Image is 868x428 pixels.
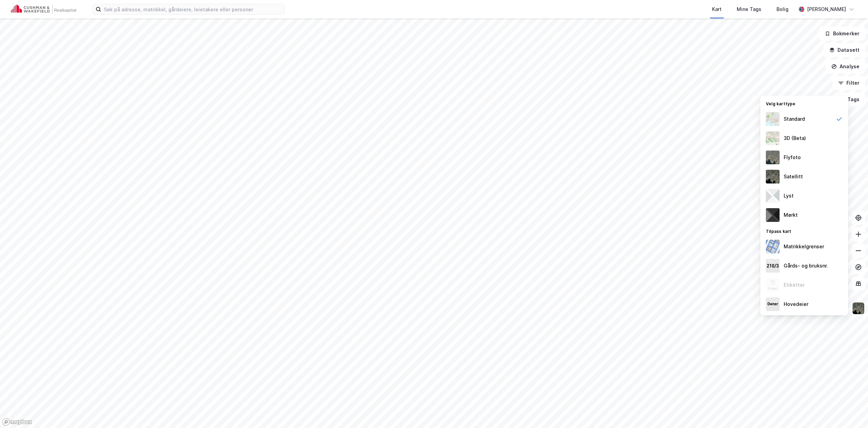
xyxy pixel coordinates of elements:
[737,5,761,13] div: Mine Tags
[784,115,805,123] div: Standard
[834,395,868,428] iframe: Chat Widget
[712,5,722,13] div: Kart
[784,262,828,270] div: Gårds- og bruksnr.
[834,395,868,428] div: Kontrollprogram for chat
[819,27,865,40] button: Bokmerker
[776,5,788,13] div: Bolig
[784,192,794,200] div: Lyst
[766,297,780,311] img: majorOwner.b5e170eddb5c04bfeeff.jpeg
[766,240,780,253] img: cadastreBorders.cfe08de4b5ddd52a10de.jpeg
[766,151,780,164] img: Z
[101,4,284,14] input: Søk på adresse, matrikkel, gårdeiere, leietakere eller personer
[784,173,803,181] div: Satellitt
[766,189,780,203] img: luj3wr1y2y3+OchiMxRmMxRlscgabnMEmZ7DJGWxyBpucwSZnsMkZbHIGm5zBJmewyRlscgabnMEmZ7DJGWxyBpucwSZnsMkZ...
[766,259,780,273] img: cadastreKeys.547ab17ec502f5a4ef2b.jpeg
[784,211,798,219] div: Mørkt
[784,242,824,251] div: Matrikkelgrenser
[832,76,865,90] button: Filter
[766,112,780,126] img: Z
[2,418,32,426] a: Mapbox homepage
[766,278,780,292] img: Z
[823,43,865,57] button: Datasett
[852,302,865,315] img: 9k=
[766,208,780,222] img: nCdM7BzjoCAAAAAElFTkSuQmCC
[807,5,846,13] div: [PERSON_NAME]
[784,153,801,162] div: Flyfoto
[784,300,808,308] div: Hovedeier
[11,4,76,14] img: cushman-wakefield-realkapital-logo.202ea83816669bd177139c58696a8fa1.svg
[766,131,780,145] img: Z
[825,60,865,73] button: Analyse
[784,281,805,289] div: Etiketter
[833,93,865,106] button: Tags
[766,170,780,183] img: 9k=
[760,225,848,237] div: Tilpass kart
[784,134,806,142] div: 3D (Beta)
[760,97,848,109] div: Velg karttype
